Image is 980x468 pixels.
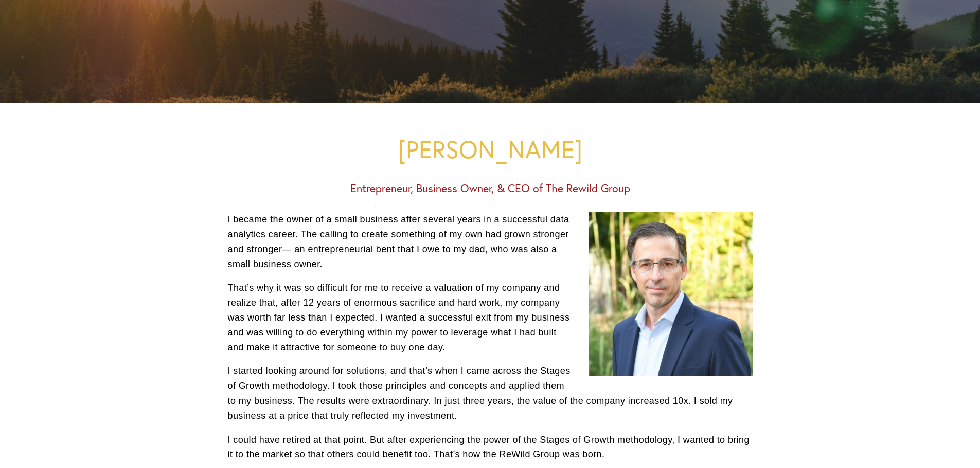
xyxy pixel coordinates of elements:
p: That’s why it was so difficult for me to receive a valuation of my company and realize that, afte... [228,280,753,354]
p: I became the owner of a small business after several years in a successful data analytics career.... [228,212,753,271]
p: I could have retired at that point. But after experiencing the power of the Stages of Growth meth... [228,433,753,462]
p: I started looking around for solutions, and that’s when I came across the Stages of Growth method... [228,364,753,423]
h3: Entrepreneur, Business Owner, & CEO of The Rewild Group [228,182,753,195]
h1: [PERSON_NAME] [228,136,753,163]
